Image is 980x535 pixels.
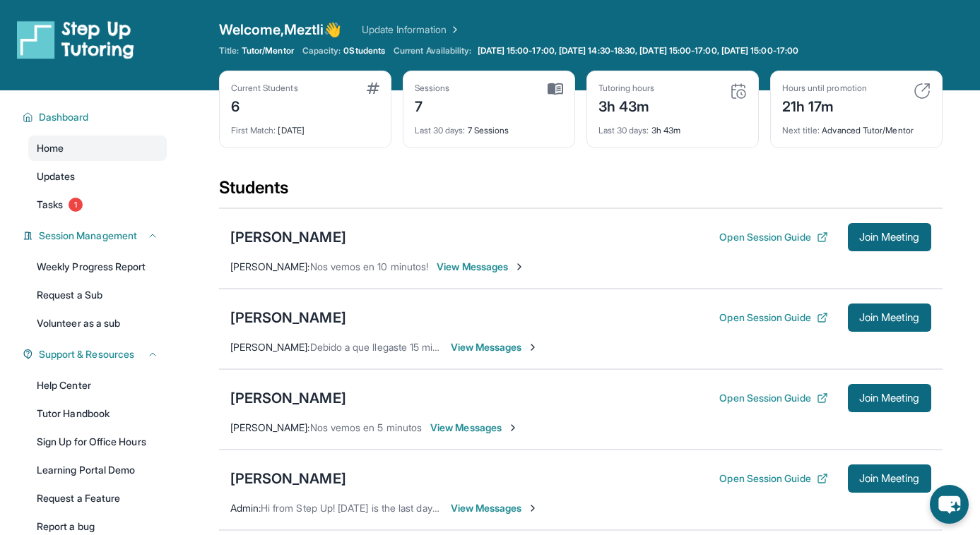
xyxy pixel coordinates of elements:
img: Chevron-Right [527,342,538,353]
span: 1 [69,198,83,212]
div: Students [219,176,943,208]
button: Open Session Guide [719,471,827,486]
span: Current Availability: [394,45,471,56]
button: Join Meeting [848,384,931,412]
div: Tutoring hours [598,83,655,94]
a: [DATE] 15:00-17:00, [DATE] 14:30-18:30, [DATE] 15:00-17:00, [DATE] 15:00-17:00 [475,45,801,56]
div: [PERSON_NAME] [230,227,346,247]
img: logo [17,20,134,59]
div: Current Students [231,83,298,94]
span: Title: [219,45,239,56]
img: Chevron-Right [514,261,525,272]
span: Nos vemos en 10 minutos! [310,260,429,272]
button: Join Meeting [848,464,931,493]
span: Tutor/Mentor [242,45,294,56]
a: Weekly Progress Report [28,254,167,279]
a: Learning Portal Demo [28,457,167,483]
span: View Messages [451,340,539,354]
span: View Messages [437,260,525,274]
span: First Match : [231,125,276,136]
span: 0 Students [343,45,385,56]
div: [PERSON_NAME] [230,308,346,327]
img: Chevron Right [447,23,461,37]
a: Sign Up for Office Hours [28,429,167,455]
a: Home [28,136,167,161]
div: [DATE] [231,116,379,136]
img: Chevron-Right [507,422,519,433]
div: 3h 43m [598,94,655,116]
button: Join Meeting [848,303,931,332]
button: Support & Resources [33,347,158,361]
button: Open Session Guide [719,391,827,405]
a: Request a Sub [28,282,167,308]
img: card [730,83,747,100]
img: card [914,83,931,100]
a: Update Information [362,23,461,37]
span: [PERSON_NAME] : [230,260,310,272]
span: Last 30 days : [598,125,649,136]
div: 21h 17m [782,94,867,116]
div: 3h 43m [598,116,747,136]
span: Session Management [39,229,137,243]
button: Open Session Guide [719,230,827,244]
a: Tasks1 [28,192,167,217]
a: Volunteer as a sub [28,311,167,336]
span: Welcome, Meztli 👋 [219,20,342,40]
a: Request a Feature [28,486,167,511]
a: Help Center [28,373,167,398]
span: [PERSON_NAME] : [230,421,310,433]
span: [DATE] 15:00-17:00, [DATE] 14:30-18:30, [DATE] 15:00-17:00, [DATE] 15:00-17:00 [478,45,798,56]
span: Join Meeting [859,233,920,241]
span: Home [37,141,64,155]
a: Updates [28,164,167,189]
div: [PERSON_NAME] [230,388,346,408]
button: Session Management [33,229,158,243]
span: View Messages [430,421,519,435]
img: Chevron-Right [527,503,538,514]
span: Dashboard [39,110,89,124]
div: 7 Sessions [415,116,563,136]
div: [PERSON_NAME] [230,469,346,488]
div: Hours until promotion [782,83,867,94]
span: Admin : [230,502,261,514]
button: Join Meeting [848,223,931,251]
span: Updates [37,169,76,184]
div: Sessions [415,83,450,94]
button: Dashboard [33,110,158,124]
span: View Messages [451,501,539,515]
button: chat-button [930,485,969,524]
img: card [367,83,379,94]
a: Tutor Handbook [28,401,167,426]
div: 6 [231,94,298,116]
span: Join Meeting [859,474,920,483]
span: Join Meeting [859,394,920,402]
div: Advanced Tutor/Mentor [782,116,931,136]
span: Nos vemos en 5 minutos [310,421,423,433]
span: Support & Resources [39,347,134,361]
button: Open Session Guide [719,311,827,325]
span: Tasks [37,198,63,212]
span: [PERSON_NAME] : [230,341,310,353]
span: Join Meeting [859,313,920,322]
span: Next title : [782,125,820,136]
span: Capacity: [302,45,341,56]
img: card [548,83,563,95]
span: Last 30 days : [415,125,466,136]
div: 7 [415,94,450,116]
